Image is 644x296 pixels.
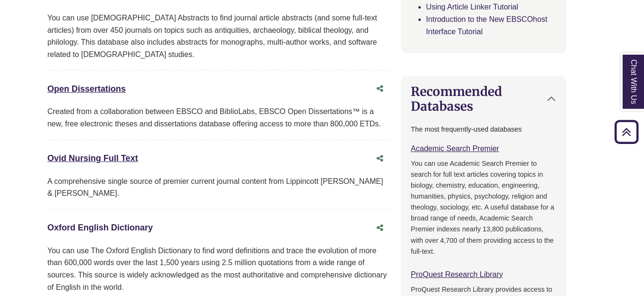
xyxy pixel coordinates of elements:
a: ProQuest Research Library [411,270,503,278]
p: You can use Academic Search Premier to search for full text articles covering topics in biology, ... [411,158,556,257]
a: Back to Top [611,125,642,138]
p: The most frequently-used databases [411,124,556,135]
a: Ovid Nursing Full Text [47,153,138,163]
div: You can use [DEMOGRAPHIC_DATA] Abstracts to find journal article abstracts (and some full-text ar... [47,12,389,60]
a: Introduction to the New EBSCOhost Interface Tutorial [426,15,547,36]
button: Share this database [370,219,389,237]
div: Created from a collaboration between EBSCO and BiblioLabs, EBSCO Open Dissertations™ is a new, fr... [47,105,389,130]
a: Open Dissertations [47,84,126,94]
a: Oxford English Dictionary [47,223,153,232]
button: Share this database [370,80,389,98]
div: A comprehensive single source of premier current journal content from Lippincott [PERSON_NAME] & ... [47,175,389,200]
a: Academic Search Premier [411,144,499,153]
button: Share this database [370,150,389,168]
div: You can use The Oxford English Dictionary to find word definitions and trace the evolution of mor... [47,245,389,293]
button: Recommended Databases [401,76,566,121]
a: Using Article Linker Tutorial [426,3,518,11]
